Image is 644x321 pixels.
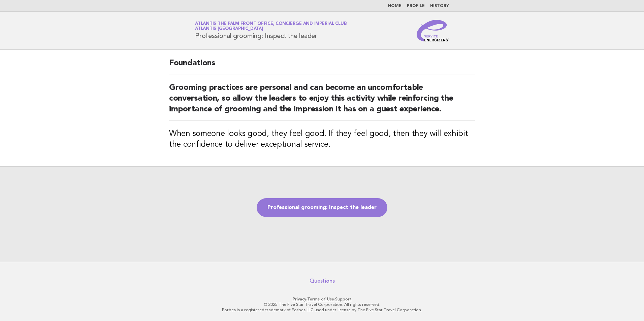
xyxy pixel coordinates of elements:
a: Professional grooming: Inspect the leader [257,198,387,217]
h3: When someone looks good, they feel good. If they feel good, then they will exhibit the confidence... [169,129,475,150]
a: Privacy [293,297,306,301]
p: Forbes is a registered trademark of Forbes LLC used under license by The Five Star Travel Corpora... [116,307,528,313]
a: Profile [407,4,425,8]
a: History [430,4,449,8]
img: Service Energizers [417,20,449,41]
span: Atlantis [GEOGRAPHIC_DATA] [195,27,263,31]
a: Questions [310,278,335,284]
a: Atlantis The Palm Front Office, Concierge and Imperial ClubAtlantis [GEOGRAPHIC_DATA] [195,22,347,31]
p: © 2025 The Five Star Travel Corporation. All rights reserved. [116,302,528,307]
h2: Grooming practices are personal and can become an uncomfortable conversation, so allow the leader... [169,82,475,120]
p: · · [116,296,528,302]
a: Terms of Use [307,297,334,301]
a: Home [388,4,401,8]
h1: Professional grooming: Inspect the leader [195,22,347,39]
h2: Foundations [169,58,475,74]
a: Support [335,297,352,301]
